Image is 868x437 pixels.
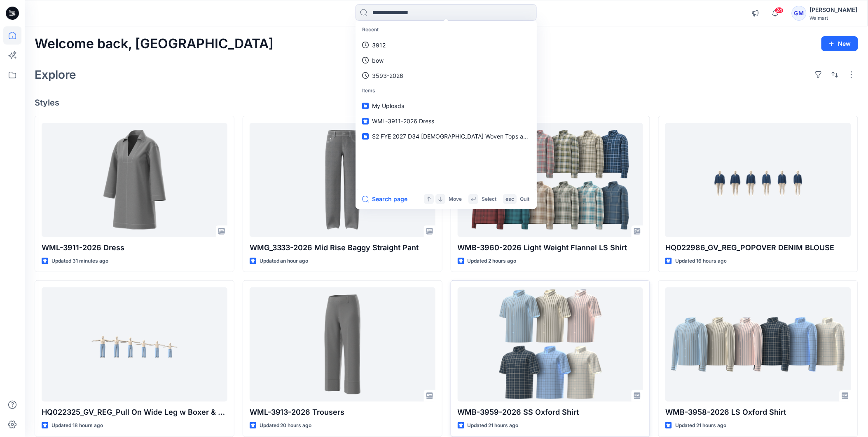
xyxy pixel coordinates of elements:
[810,5,858,15] div: [PERSON_NAME]
[458,406,643,418] p: WMB-3959-2026 SS Oxford Shirt
[51,421,103,430] p: Updated 18 hours ago
[675,257,727,265] p: Updated 16 hours ago
[372,117,434,125] span: WML-3911-2026 Dress
[505,195,514,204] p: esc
[357,129,535,144] a: S2 FYE 2027 D34 [DEMOGRAPHIC_DATA] Woven Tops and Jackets
[357,68,535,83] a: 3593-2026
[520,195,529,204] p: Quit
[260,257,309,265] p: Updated an hour ago
[51,257,108,265] p: Updated 31 minutes ago
[250,123,435,237] a: WMG_3333-2026 Mid Rise Baggy Straight Pant
[821,36,858,51] button: New
[372,41,386,49] p: 3912
[357,98,535,113] a: My Uploads
[468,421,519,430] p: Updated 21 hours ago
[458,123,643,237] a: WMB-3960-2026 Light Weight Flannel LS Shirt
[458,287,643,402] a: WMB-3959-2026 SS Oxford Shirt
[357,113,535,129] a: WML-3911-2026 Dress
[372,56,384,65] p: bow
[357,22,535,38] p: Recent
[665,242,851,254] p: HQ022986_GV_REG_POPOVER DENIM BLOUSE
[250,406,435,418] p: WML-3913-2026 Trousers
[458,242,643,254] p: WMB-3960-2026 Light Weight Flannel LS Shirt
[449,195,462,204] p: Move
[665,287,851,402] a: WMB-3958-2026 LS Oxford Shirt
[775,7,784,14] span: 24
[665,406,851,418] p: WMB-3958-2026 LS Oxford Shirt
[250,287,435,402] a: WML-3913-2026 Trousers
[250,242,435,254] p: WMG_3333-2026 Mid Rise Baggy Straight Pant
[372,133,553,140] span: S2 FYE 2027 D34 [DEMOGRAPHIC_DATA] Woven Tops and Jackets
[665,123,851,237] a: HQ022986_GV_REG_POPOVER DENIM BLOUSE
[792,6,807,21] div: GM
[42,242,227,254] p: WML-3911-2026 Dress
[35,36,274,52] h2: Welcome back, [GEOGRAPHIC_DATA]
[362,194,407,204] button: Search page
[35,68,76,81] h2: Explore
[357,53,535,68] a: bow
[482,195,496,204] p: Select
[42,123,227,237] a: WML-3911-2026 Dress
[35,98,858,108] h4: Styles
[372,102,404,109] span: My Uploads
[42,406,227,418] p: HQ022325_GV_REG_Pull On Wide Leg w Boxer & Side Stripe
[357,38,535,53] a: 3912
[260,421,312,430] p: Updated 20 hours ago
[357,83,535,99] p: Items
[468,257,517,265] p: Updated 2 hours ago
[675,421,726,430] p: Updated 21 hours ago
[810,15,858,21] div: Walmart
[42,287,227,402] a: HQ022325_GV_REG_Pull On Wide Leg w Boxer & Side Stripe
[372,71,403,80] p: 3593-2026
